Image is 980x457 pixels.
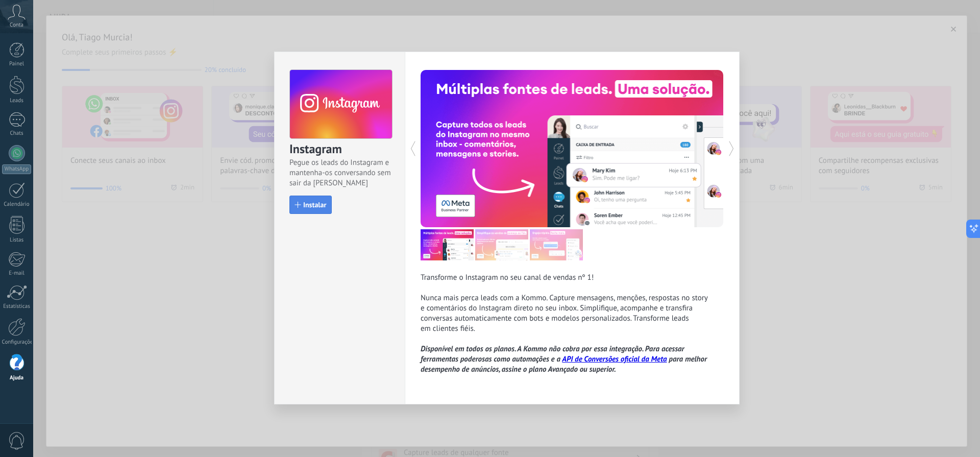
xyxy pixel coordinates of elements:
img: com_instagram_tour_3_pt.png [530,229,583,260]
div: Configurações [2,339,32,346]
img: com_instagram_tour_1_pt.png [421,229,474,260]
div: Painel [2,61,32,67]
span: Conta [10,22,23,29]
h3: Instagram [289,141,391,158]
div: Transforme o Instagram no seu canal de vendas nº 1! Nunca mais perca leads com a Kommo. Capture m... [421,273,724,375]
img: com_instagram_tour_2_pt.png [475,229,528,260]
div: E-mail [2,270,32,277]
div: Calendário [2,201,32,208]
button: Instalar [289,196,332,214]
span: Pegue os leads do Instagram e mantenha-os conversando sem sair da [PERSON_NAME] [289,158,391,188]
div: WhatsApp [2,164,31,174]
a: API de Conversões oficial da Meta [562,354,667,364]
div: Leads [2,98,32,104]
div: Estatísticas [2,303,32,310]
div: Listas [2,237,32,244]
span: Instalar [303,201,326,208]
i: Disponível em todos os planos. A Kommo não cobra por essa integração. Para acessar ferramentas po... [421,344,707,374]
div: Chats [2,130,32,137]
div: Ajuda [2,375,32,381]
